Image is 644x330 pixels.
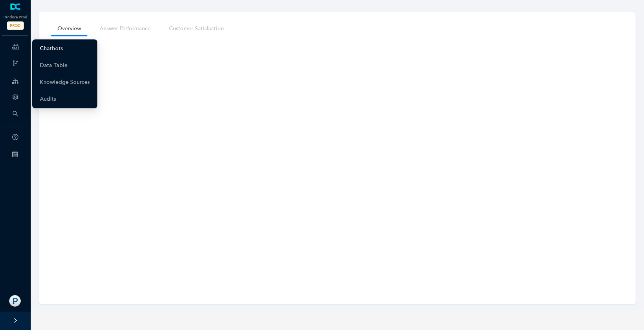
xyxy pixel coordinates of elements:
[51,36,623,302] iframe: iframe
[12,60,18,66] span: branches
[7,21,24,30] span: PROD
[12,111,18,117] span: search
[12,94,18,100] span: setting
[9,295,21,307] img: 2245c3f1d8d0bf3af50bf22befedf792
[12,134,18,140] span: question-circle
[163,21,230,36] a: Customer Satisfaction
[94,21,157,36] a: Answer Performance
[51,21,87,36] a: Overview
